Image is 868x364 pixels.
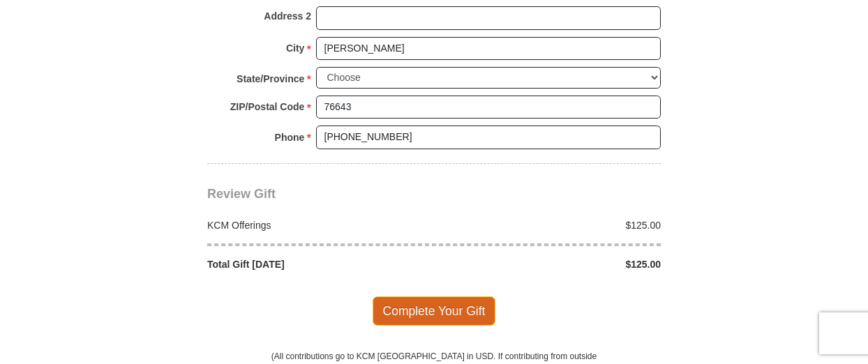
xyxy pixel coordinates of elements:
strong: State/Province [237,69,304,89]
strong: Address 2 [264,6,311,26]
div: $125.00 [434,218,668,232]
strong: ZIP/Postal Code [230,97,305,116]
div: $125.00 [434,257,668,271]
div: Total Gift [DATE] [200,257,435,271]
strong: City [286,38,304,58]
div: KCM Offerings [200,218,435,232]
span: Review Gift [207,187,276,201]
span: Complete Your Gift [373,296,496,326]
strong: Phone [275,128,305,147]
